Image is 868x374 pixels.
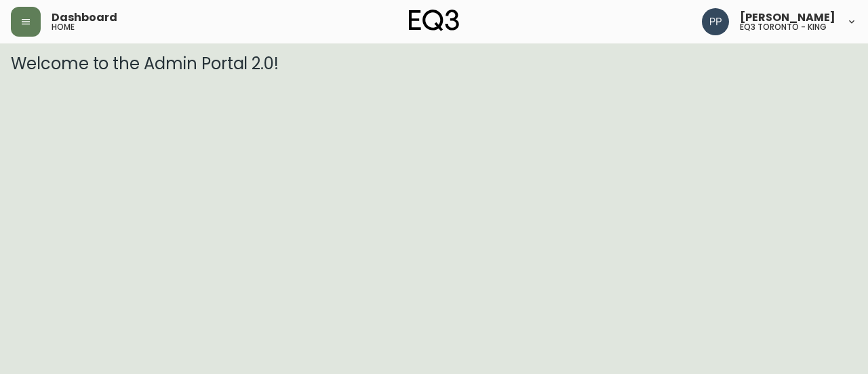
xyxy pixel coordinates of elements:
h5: home [52,23,75,31]
span: [PERSON_NAME] [740,12,835,23]
img: 93ed64739deb6bac3372f15ae91c6632 [702,8,729,35]
span: Dashboard [52,12,117,23]
img: logo [409,10,459,31]
h5: eq3 toronto - king [740,23,827,31]
h3: Welcome to the Admin Portal 2.0! [11,54,857,73]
